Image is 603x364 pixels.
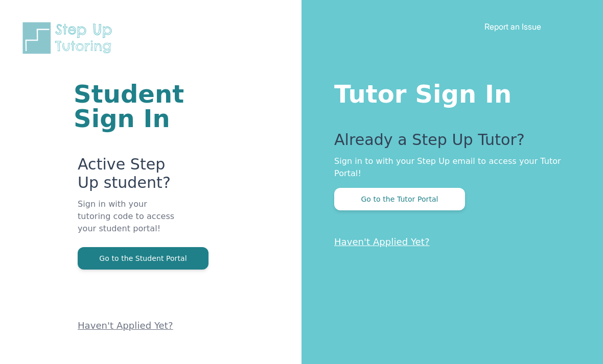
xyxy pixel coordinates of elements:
a: Go to the Student Portal [78,253,208,263]
button: Go to the Tutor Portal [334,188,465,210]
p: Active Step Up student? [78,155,179,198]
p: Sign in to with your Step Up email to access your Tutor Portal! [334,155,562,180]
h1: Student Sign In [74,82,179,131]
a: Report an Issue [484,21,541,32]
a: Haven't Applied Yet? [78,320,173,331]
p: Already a Step Up Tutor? [334,131,562,155]
p: Sign in with your tutoring code to access your student portal! [78,198,179,247]
h1: Tutor Sign In [334,78,562,106]
a: Haven't Applied Yet? [334,236,430,247]
button: Go to the Student Portal [78,247,208,270]
a: Go to the Tutor Portal [334,194,465,204]
img: Step Up Tutoring horizontal logo [20,20,119,56]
